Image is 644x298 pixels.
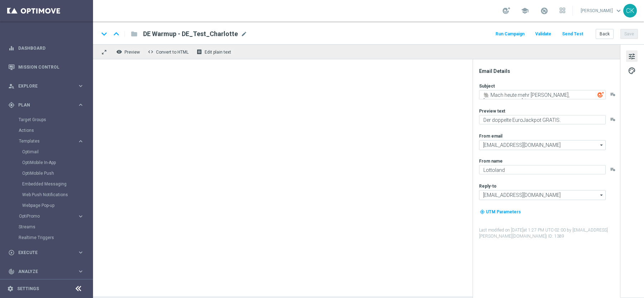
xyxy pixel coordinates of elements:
[479,133,502,139] label: From email
[623,4,637,18] div: CK
[77,213,84,220] i: keyboard_arrow_right
[8,64,84,70] button: Mission Control
[77,83,84,89] i: keyboard_arrow_right
[19,214,70,218] span: OptiPromo
[479,190,606,200] input: Select
[8,250,84,255] button: play_circle_outline Execute keyboard_arrow_right
[17,287,39,291] a: Settings
[77,101,84,108] i: keyboard_arrow_right
[628,52,636,61] span: tune
[125,50,140,55] span: Preview
[19,136,92,211] div: Templates
[8,102,77,108] div: Plan
[628,66,636,75] span: palette
[8,58,84,76] div: Mission Control
[77,249,84,256] i: keyboard_arrow_right
[8,83,84,89] button: person_search Explore keyboard_arrow_right
[479,227,619,239] label: Last modified on [DATE] at 1:27 PM UTC-02:00 by [EMAIL_ADDRESS][PERSON_NAME][DOMAIN_NAME]
[8,83,77,89] div: Explore
[19,214,77,218] div: OptiPromo
[196,49,202,55] i: receipt
[615,7,623,15] span: keyboard_arrow_down
[8,45,15,51] i: equalizer
[479,183,497,189] label: Reply-to
[22,160,74,165] a: OptiMobile In-App
[22,157,92,168] div: OptiMobile In-App
[626,65,638,76] button: palette
[8,268,15,275] i: track_changes
[610,116,616,122] button: playlist_add
[19,128,74,133] a: Actions
[146,47,192,56] button: code Convert to HTML
[8,39,84,58] div: Dashboard
[18,58,84,76] a: Mission Control
[479,108,505,114] label: Preview text
[22,192,74,198] a: Web Push Notifications
[19,139,77,143] div: Templates
[596,29,614,39] button: Back
[22,146,92,157] div: Optimail
[535,31,551,36] span: Validate
[561,29,584,39] button: Send Test
[480,209,485,214] i: my_location
[99,29,109,39] i: keyboard_arrow_down
[546,234,564,239] span: | ID: 1389
[620,29,638,39] button: Save
[19,232,92,243] div: Realtime Triggers
[116,49,122,55] i: remove_red_eye
[8,102,84,108] button: gps_fixed Plan keyboard_arrow_right
[77,268,84,275] i: keyboard_arrow_right
[19,213,84,219] div: OptiPromo keyboard_arrow_right
[7,285,14,292] i: settings
[19,138,84,144] button: Templates keyboard_arrow_right
[148,49,153,55] span: code
[19,235,74,240] a: Realtime Triggers
[22,168,92,179] div: OptiMobile Push
[241,31,247,37] span: mode_edit
[22,170,74,176] a: OptiMobile Push
[114,47,143,56] button: remove_red_eye Preview
[8,249,77,256] div: Execute
[19,222,92,232] div: Streams
[580,5,623,16] a: [PERSON_NAME]keyboard_arrow_down
[22,149,74,155] a: Optimail
[610,167,616,172] button: playlist_add
[19,211,92,222] div: OptiPromo
[22,189,92,200] div: Web Push Notifications
[111,29,122,39] i: keyboard_arrow_up
[598,190,605,200] i: arrow_drop_down
[19,125,92,136] div: Actions
[8,268,77,275] div: Analyze
[479,158,503,164] label: From name
[479,68,619,74] div: Email Details
[156,50,189,55] span: Convert to HTML
[8,83,15,89] i: person_search
[479,83,495,89] label: Subject
[598,140,605,150] i: arrow_drop_down
[610,91,616,97] button: playlist_add
[19,114,92,125] div: Target Groups
[597,91,604,98] img: optiGenie.svg
[143,30,238,38] span: DE Warmup - DE_Test_Charlotte
[626,50,638,62] button: tune
[8,269,84,274] div: track_changes Analyze keyboard_arrow_right
[534,29,552,39] button: Validate
[18,269,77,274] span: Analyze
[205,50,231,55] span: Edit plain text
[479,140,606,150] input: Select
[195,47,234,56] button: receipt Edit plain text
[22,181,74,187] a: Embedded Messaging
[19,117,74,123] a: Target Groups
[22,200,92,211] div: Webpage Pop-up
[18,84,77,88] span: Explore
[479,208,522,216] button: my_location UTM Parameters
[18,103,77,107] span: Plan
[8,45,84,51] button: equalizer Dashboard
